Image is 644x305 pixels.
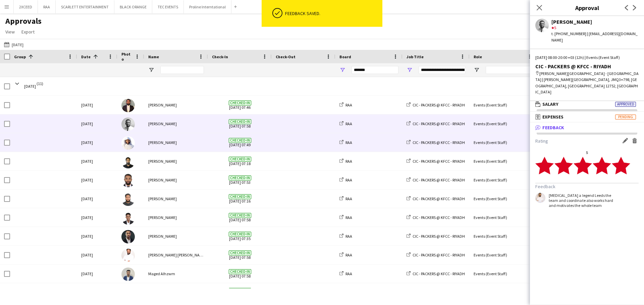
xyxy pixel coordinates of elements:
div: [DATE] [77,96,117,114]
span: [DATE] 07:53 [212,171,268,189]
div: [DATE] [77,152,117,170]
span: Group [14,54,26,59]
span: [DATE] [24,77,36,96]
div: [DATE] [77,227,117,245]
a: Export [19,27,37,36]
span: RAA [345,177,352,182]
span: CIC - PACKERS @ KFCC - RIYADH [413,215,465,220]
span: RAA [345,121,352,126]
a: RAA [339,102,352,107]
div: [PERSON_NAME] [PERSON_NAME] [144,246,208,264]
button: [DATE] [3,41,25,49]
div: [PERSON_NAME] [144,208,208,227]
h3: Approval [530,3,644,12]
a: CIC - PACKERS @ KFCC - RIYADH [407,234,465,239]
button: Open Filter Menu [148,67,154,73]
a: RAA [339,177,352,182]
span: Date [81,54,91,59]
span: CIC - PACKERS @ KFCC - RIYADH [413,121,465,126]
div: Events (Event Staff) [470,152,537,170]
div: Maged Alhzwm [144,264,208,283]
span: [DATE] 07:16 [212,189,268,208]
div: [DATE] [77,133,117,152]
span: Name [148,54,159,59]
span: Pending [615,115,636,120]
span: RAA [345,234,352,239]
div: Events (Event Staff) [470,264,537,283]
span: CIC - PACKERS @ KFCC - RIYADH [413,159,465,164]
a: CIC - PACKERS @ KFCC - RIYADH [407,196,465,201]
span: CIC - PACKERS @ KFCC - RIYADH [413,252,465,257]
div: [MEDICAL_DATA] a legend Leeds the team and coordinate also works hard and motivates the whole team [549,193,618,208]
div: t. [PHONE_NUMBER] | [EMAIL_ADDRESS][DOMAIN_NAME] [551,31,639,43]
div: 5 [551,25,639,31]
div: [PERSON_NAME] [144,189,208,208]
div: [DATE] [77,283,117,302]
button: Open Filter Menu [407,67,413,73]
div: [PERSON_NAME] [144,96,208,114]
span: Checked-in [229,157,251,162]
span: CIC - PACKERS @ KFCC - RIYADH [413,234,465,239]
img: Khaled Nasser [121,99,135,112]
span: RAA [345,159,352,164]
img: Abdulrahman Almakki [121,174,135,187]
img: Maged Alhzwm [121,268,135,281]
span: Checked-in [229,138,251,143]
div: Events (Event Staff) [470,115,537,133]
span: [DATE] 09:15 [212,283,268,302]
a: CIC - PACKERS @ KFCC - RIYADH [407,159,465,164]
span: Checked-in [229,194,251,199]
span: Export [21,29,35,35]
span: RAA [345,252,352,257]
input: Name Filter Input [160,66,204,74]
span: [DATE] 07:58 [212,208,268,227]
span: CIC - PACKERS @ KFCC - RIYADH [413,196,465,201]
span: Photo [121,52,132,62]
div: [PERSON_NAME] [551,19,639,25]
span: [DATE] 07:35 [212,227,268,245]
span: CIC - PACKERS @ KFCC - RIYADH [413,177,465,182]
a: RAA [339,159,352,164]
button: BLACK ORANGE [114,0,152,13]
img: Salem Nasser [121,211,135,225]
span: [DATE] 07:46 [212,96,268,114]
span: [DATE] 07:58 [212,246,268,264]
a: CIC - PACKERS @ KFCC - RIYADH [407,102,465,107]
a: CIC - PACKERS @ KFCC - RIYADH [407,121,465,126]
span: [DATE] 07:18 [212,152,268,170]
a: RAA [339,215,352,220]
a: RAA [339,234,352,239]
img: Mohammad Ibrahim [121,193,135,206]
div: [DATE] [77,189,117,208]
a: RAA [339,196,352,201]
img: Nasser Burhan [121,136,135,150]
div: Events (Event Staff) [470,208,537,227]
span: Salary [542,101,558,107]
mat-expansion-panel-header: ExpensesPending [530,112,644,122]
div: Feedback saved. [285,10,380,16]
div: [DATE] [77,264,117,283]
mat-expansion-panel-header: SalaryApproved [530,99,644,109]
button: SCARLETT ENTERTAINMENT [56,0,114,13]
button: 2XCEED [14,0,38,13]
div: Events (Event Staff) [470,96,537,114]
div: Events (Event Staff) [470,246,537,264]
span: Approved [615,102,636,107]
div: [PERSON_NAME] [144,171,208,189]
button: RAA [38,0,56,13]
span: RAA [345,271,352,276]
span: RAA [345,102,352,107]
a: RAA [339,121,352,126]
span: Checked-in [229,288,251,293]
span: Checked-in [229,232,251,237]
span: (11) [37,77,43,90]
span: Checked-in [229,213,251,218]
span: CIC - PACKERS @ KFCC - RIYADH [413,271,465,276]
button: TEC EVENTS [152,0,184,13]
span: [DATE] 07:58 [212,115,268,133]
img: Obada STAFF [121,286,135,300]
div: Events (Event Staff) [470,171,537,189]
div: CIC - PACKERS @ KFCC - RIYADH [535,63,639,69]
div: [DATE] [77,171,117,189]
h3: Feedback [535,183,639,189]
